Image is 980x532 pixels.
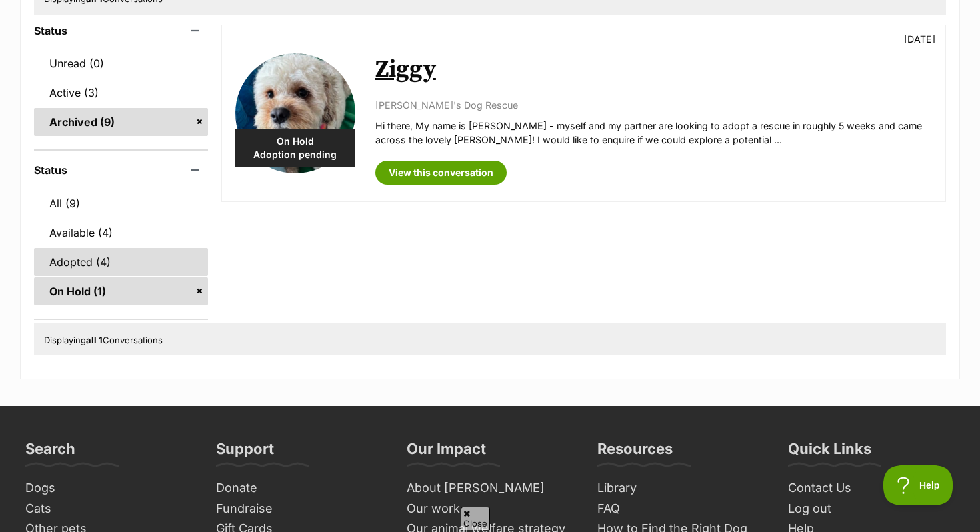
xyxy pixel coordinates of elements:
a: About [PERSON_NAME] [401,478,579,499]
a: Ziggy [375,55,436,85]
p: [DATE] [904,32,935,46]
a: FAQ [592,499,769,519]
a: Our work [401,499,579,519]
a: On Hold (1) [34,277,208,305]
a: View this conversation [375,161,507,185]
a: Donate [211,478,388,499]
h3: Support [216,439,274,466]
img: Ziggy [235,53,355,173]
p: Hi there, My name is [PERSON_NAME] - myself and my partner are looking to adopt a rescue in rough... [375,119,932,147]
a: Dogs [20,478,197,499]
h3: Quick Links [788,439,871,466]
div: On Hold [235,129,355,167]
a: Library [592,478,769,499]
span: Displaying Conversations [44,335,163,345]
a: Archived (9) [34,108,208,136]
a: Unread (0) [34,49,208,77]
a: Available (4) [34,219,208,247]
a: Log out [783,499,960,519]
span: Adoption pending [235,148,355,161]
a: Fundraise [211,499,388,519]
a: Cats [20,499,197,519]
p: [PERSON_NAME]'s Dog Rescue [375,98,932,112]
header: Status [34,164,208,176]
a: All (9) [34,189,208,217]
h3: Resources [597,439,673,466]
h3: Our Impact [407,439,486,466]
iframe: Help Scout Beacon - Open [883,465,953,505]
h3: Search [25,439,75,466]
a: Active (3) [34,79,208,107]
a: Contact Us [783,478,960,499]
header: Status [34,25,208,37]
a: Adopted (4) [34,248,208,276]
span: Close [461,507,490,530]
strong: all 1 [86,335,103,345]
